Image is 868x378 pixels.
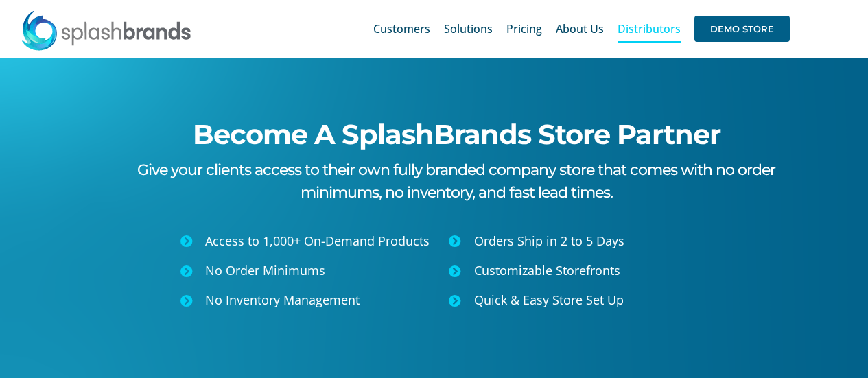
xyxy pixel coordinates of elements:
span: Quick & Easy Store Set Up [474,292,624,308]
span: Distributors [618,23,681,34]
span: Orders Ship in 2 to 5 Days [474,233,624,249]
span: Solutions [444,23,493,34]
span: Pricing [506,23,542,34]
a: Customers [373,7,430,51]
span: Customers [373,23,430,34]
span: No Order Minimums [205,262,325,279]
span: Customizable Storefronts [474,262,620,279]
span: Access to 1,000+ On-Demand Products [205,233,430,249]
span: Give your clients access to their own fully branded company store that comes with no order minimu... [137,161,775,202]
a: Distributors [618,7,681,51]
a: Pricing [506,7,542,51]
a: DEMO STORE [694,7,790,51]
span: No Inventory Management [205,292,360,308]
span: DEMO STORE [694,16,790,42]
nav: Main Menu [373,7,790,51]
span: About Us [556,23,604,34]
img: SplashBrands.com Logo [21,10,192,51]
span: Become A SplashBrands Store Partner [193,117,720,151]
